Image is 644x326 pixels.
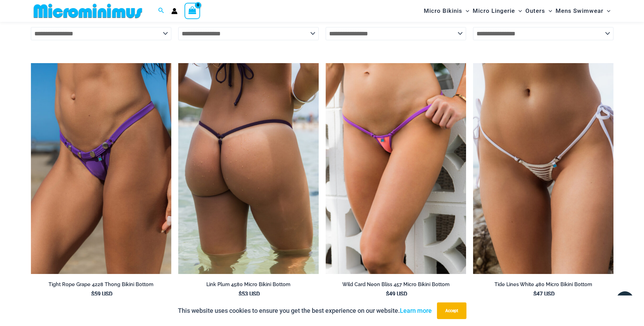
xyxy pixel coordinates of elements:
span: Menu Toggle [462,2,469,20]
a: Tide Lines White 480 Micro 01Tide Lines White 480 Micro 02Tide Lines White 480 Micro 02 [473,63,613,274]
img: Wild Card Neon Bliss 312 Top 457 Micro 04 [326,63,466,274]
span: $ [386,291,389,297]
bdi: 53 USD [239,291,260,297]
h2: Tide Lines White 480 Micro Bikini Bottom [473,281,613,288]
span: Menu Toggle [515,2,522,20]
a: View Shopping Cart, empty [184,3,200,19]
a: Wild Card Neon Bliss 312 Top 457 Micro 04Wild Card Neon Bliss 312 Top 457 Micro 05Wild Card Neon ... [326,63,466,274]
h2: Link Plum 4580 Micro Bikini Bottom [178,281,319,288]
h2: Wild Card Neon Bliss 457 Micro Bikini Bottom [326,281,466,288]
a: Tight Rope Grape 4228 Thong Bottom 01Tight Rope Grape 4228 Thong Bottom 02Tight Rope Grape 4228 T... [31,63,171,274]
p: This website uses cookies to ensure you get the best experience on our website. [178,306,432,316]
a: Account icon link [171,8,178,14]
span: Micro Lingerie [473,2,515,20]
span: Micro Bikinis [424,2,462,20]
span: $ [239,291,242,297]
bdi: 49 USD [386,291,407,297]
a: Search icon link [158,7,164,15]
img: MM SHOP LOGO FLAT [31,3,145,19]
a: Link Plum 4580 Micro Bikini Bottom [178,281,319,290]
a: Micro BikinisMenu ToggleMenu Toggle [422,2,471,20]
span: $ [91,291,94,297]
a: Mens SwimwearMenu ToggleMenu Toggle [554,2,612,20]
span: Mens Swimwear [556,2,603,20]
nav: Site Navigation [421,1,613,21]
a: Micro LingerieMenu ToggleMenu Toggle [471,2,524,20]
bdi: 59 USD [91,291,112,297]
img: Tide Lines White 480 Micro 01 [473,63,613,274]
a: OutersMenu ToggleMenu Toggle [524,2,554,20]
span: Menu Toggle [545,2,552,20]
a: Tight Rope Grape 4228 Thong Bikini Bottom [31,281,171,290]
img: Tight Rope Grape 4228 Thong Bottom 01 [31,63,171,274]
a: Wild Card Neon Bliss 457 Micro Bikini Bottom [326,281,466,290]
bdi: 47 USD [533,291,555,297]
a: Link Plum 4580 Micro 01Link Plum 4580 Micro 02Link Plum 4580 Micro 02 [178,63,319,274]
a: Learn more [400,307,432,314]
span: $ [533,291,536,297]
a: Tide Lines White 480 Micro Bikini Bottom [473,281,613,290]
h2: Tight Rope Grape 4228 Thong Bikini Bottom [31,281,171,288]
span: Menu Toggle [603,2,610,20]
img: Link Plum 4580 Micro 02 [178,63,319,274]
span: Outers [525,2,545,20]
button: Accept [437,302,466,319]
